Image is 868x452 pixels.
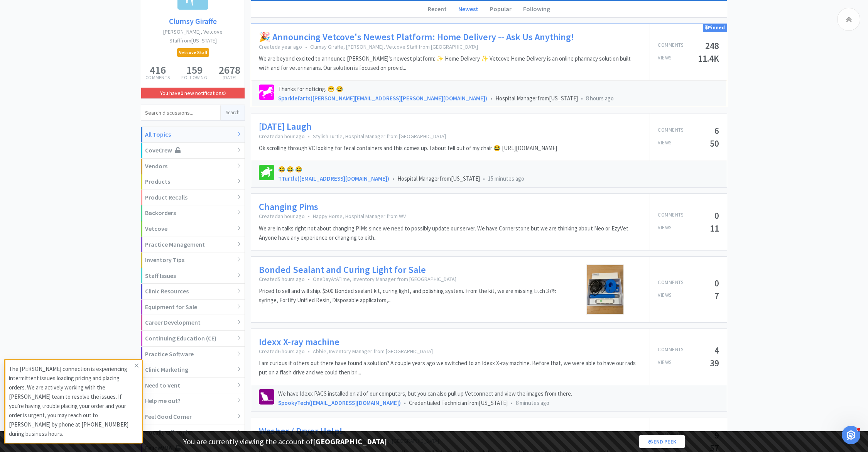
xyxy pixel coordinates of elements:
[516,399,549,406] span: 8 minutes ago
[141,88,245,98] a: You have1 new notifications
[278,175,389,182] a: TTurtle([EMAIL_ADDRESS][DOMAIN_NAME])
[141,347,245,362] div: Practice Software
[658,346,683,355] p: Comments
[488,175,524,182] span: 15 minutes ago
[259,286,565,305] p: Priced to sell and will ship. $500 Bonded sealant kit, curing light, and polishing system. From t...
[404,399,406,406] span: •
[259,121,312,132] a: [DATE] Laugh
[658,211,683,220] p: Comments
[219,75,240,80] p: [DATE]
[639,435,685,448] a: End Peek
[422,1,453,17] li: Recent
[141,300,245,315] div: Equipment for Sale
[308,213,310,220] span: •
[278,94,719,103] div: Hospital Manager from [US_STATE]
[145,64,170,75] h5: 416
[141,378,245,394] div: Need to Vent
[259,43,642,50] p: Created a year ago Clumsy Giraffe, [PERSON_NAME], Vetcove Staff from [GEOGRAPHIC_DATA]
[145,75,170,80] p: Comments
[714,291,719,300] h5: 7
[392,175,394,182] span: •
[658,54,672,63] p: Views
[259,359,642,377] p: I am curious if others out there have found a solution? A couple years ago we switched to an Idex...
[141,174,245,190] div: Products
[658,126,683,135] p: Comments
[658,279,683,288] p: Comments
[278,399,401,406] a: SpookyTech([EMAIL_ADDRESS][DOMAIN_NAME])
[259,224,642,242] p: We are in talks right not about changing PIMs since we need to possibly update our server. We hav...
[259,337,339,348] a: Idexx X-ray machine
[141,425,245,441] div: Totally Off Topic
[177,49,209,56] span: Vetcove Staff
[308,276,310,283] span: •
[141,105,220,120] input: Search discussions...
[710,224,719,233] h5: 11
[517,1,556,17] li: Following
[278,165,719,174] p: 😂 😂 😂
[220,105,245,120] button: Search
[710,139,719,148] h5: 50
[141,27,245,45] h2: [PERSON_NAME], Vetcove Staff from [US_STATE]
[141,252,245,268] div: Inventory Tips
[219,64,240,75] h5: 2678
[141,190,245,206] div: Product Recalls
[705,41,719,50] h5: 248
[183,435,387,448] p: You are currently viewing the account of
[141,409,245,425] div: Feel Good Corner
[259,144,557,153] p: Ok scrolling through VC looking for fecal containers and this comes up. I about fell out of my ch...
[278,85,719,94] p: Thanks for noticing. 😁 😂
[141,362,245,378] div: Clinic Marketing
[658,139,672,148] p: Views
[259,264,426,276] a: Bonded Sealant and Curing Light for Sale
[141,268,245,284] div: Staff Issues
[141,393,245,409] div: Help me out?
[658,359,672,367] p: Views
[259,54,642,73] p: We are beyond excited to announce [PERSON_NAME]’s newest platform: ✨ Home Delivery ✨ Vetcove Home...
[714,279,719,288] h5: 0
[141,284,245,300] div: Clinic Resources
[259,426,343,437] a: Washer / Dryer Help!
[141,331,245,347] div: Continuing Education (CE)
[658,224,672,233] p: Views
[141,127,245,143] div: All Topics
[259,201,318,213] a: Changing Pims
[842,426,860,444] iframe: Intercom live chat
[710,359,719,367] h5: 39
[698,54,719,63] h5: 11.4K
[141,315,245,331] div: Career Development
[714,346,719,355] h5: 4
[490,95,492,102] span: •
[484,1,517,17] li: Popular
[9,364,135,438] p: The [PERSON_NAME] connection is experiencing intermittent issues loading pricing and placing orde...
[259,32,574,43] a: 🎉 Announcing Vetcove's Newest Platform: Home Delivery -- Ask Us Anything!
[141,143,245,159] div: CoveCrew
[714,126,719,135] h5: 6
[581,95,583,102] span: •
[259,276,565,283] p: Created 5 hours ago OneDayAtATime, Inventory Manager from [GEOGRAPHIC_DATA]
[181,90,183,96] strong: 1
[259,348,642,355] p: Created 6 hours ago Abbie, Inventory Manager from [GEOGRAPHIC_DATA]
[305,43,307,50] span: •
[483,175,485,182] span: •
[278,389,719,398] p: We have Idexx PACS installed on all of our computers, but you can also pull up Vetconnect and vie...
[278,95,487,102] a: Sparklefarts([PERSON_NAME][EMAIL_ADDRESS][PERSON_NAME][DOMAIN_NAME])
[658,41,683,50] p: Comments
[278,398,719,408] div: Credentialed Technician from [US_STATE]
[453,1,484,17] li: Newest
[511,399,513,406] span: •
[278,174,719,183] div: Hospital Manager from [US_STATE]
[586,95,614,102] span: 8 hours ago
[141,15,245,27] a: Clumsy Giraffe
[308,348,310,355] span: •
[259,213,642,220] p: Created an hour ago Happy Horse, Hospital Manager from WV
[586,264,625,315] img: IMG_2909-1754927980.jfif
[714,211,719,220] h5: 0
[141,237,245,253] div: Practice Management
[259,133,557,140] p: Created an hour ago Stylish Turtle, Hospital Manager from [GEOGRAPHIC_DATA]
[308,133,310,140] span: •
[141,221,245,237] div: Vetcove
[703,24,727,32] div: Pinned
[181,75,207,80] p: Following
[181,64,207,75] h5: 159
